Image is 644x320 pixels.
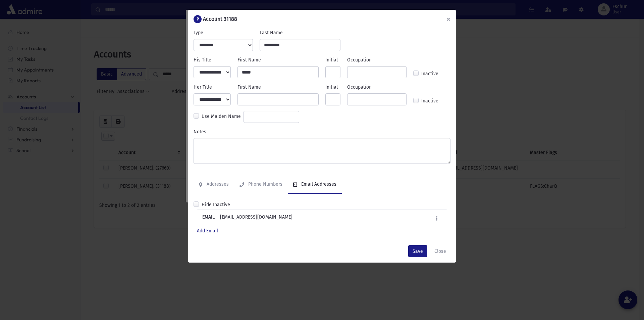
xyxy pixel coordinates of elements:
a: Email Addresses [288,175,342,194]
label: First Name [237,84,261,91]
div: [EMAIL_ADDRESS][DOMAIN_NAME] [202,214,292,223]
a: Add Email [197,228,218,234]
div: Phone Numbers [247,181,282,187]
label: Occupation [347,56,372,63]
button: Close [430,245,450,257]
label: Occupation [347,84,372,91]
a: Phone Numbers [234,175,288,194]
label: Initial [325,56,338,63]
div: Addresses [205,181,229,187]
a: Addresses [194,175,234,194]
label: Her Title [194,84,212,91]
label: Last Name [260,29,283,36]
label: Type [194,29,203,36]
label: Inactive [421,97,438,105]
b: EMAIL [202,214,215,220]
label: Use Maiden Name [202,113,241,121]
label: Hide Inactive [202,201,230,208]
div: P [194,15,202,23]
button: Save [408,245,427,257]
div: Email Addresses [300,181,336,187]
h6: Account 31188 [203,15,237,23]
label: His Title [194,56,211,63]
label: Initial [325,84,338,91]
label: First Name [237,56,261,63]
label: Inactive [421,70,438,78]
button: × [441,10,456,29]
label: Notes [194,128,206,135]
